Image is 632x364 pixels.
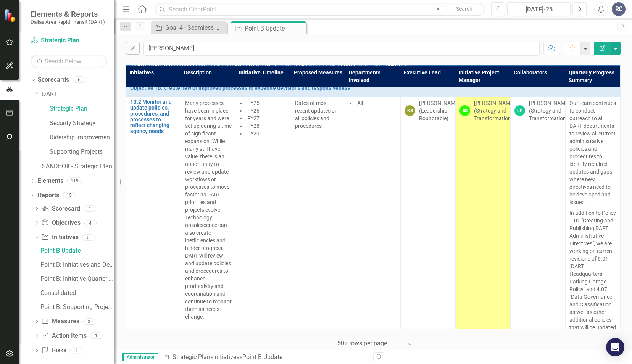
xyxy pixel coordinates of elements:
div: 5 [82,234,95,241]
input: Find in Point B Update... [143,42,540,56]
a: SANDBOX - Strategic Plan [42,162,114,171]
div: Goal 4 - Seamless Mobility [165,23,225,32]
a: Risks [41,346,66,355]
div: [PERSON_NAME] (Leadership Roundtable) [419,99,460,122]
a: Strategic Plan [173,353,210,361]
p: Our team continues to conduct outreach to all DART departments to review all current administrati... [569,99,616,208]
a: Point B: Supporting Projects + Summary [39,301,114,313]
a: DART [42,90,114,99]
a: Measures [41,317,79,326]
div: 1 [90,333,103,339]
div: 4 [84,220,97,226]
div: 1 [84,205,96,212]
a: Scorecards [38,76,69,84]
a: Objectives [41,219,80,227]
button: RC [612,2,626,16]
small: Dallas Area Rapid Transit (DART) [31,19,105,25]
button: Search [445,4,484,14]
div: Point B Update [242,353,282,361]
span: Elements & Reports [31,10,105,19]
a: Point B: Initiatives and Descriptions [39,259,114,271]
div: Point B: Initiatives and Descriptions [40,261,114,268]
a: Point B: Initiative Quarterly Summary by Executive Lead & PM [39,273,114,285]
span: FY27 [247,115,260,121]
span: FY26 [247,108,260,114]
a: Elements [38,177,63,185]
p: In addition to Policy 1.01 "Creating and Publishing DART Administrative Directives", we are worki... [569,208,616,348]
a: Scorecard [41,205,80,213]
a: Strategic Plan [50,105,114,113]
div: 3 [83,318,95,325]
p: Many processes have been in place for years and were set up during a time of significant expansio... [185,99,232,321]
div: KS [405,105,415,116]
a: Goal 4 - Seamless Mobility [153,23,225,32]
button: [DATE]-25 [507,2,571,16]
a: Strategic Plan [31,36,107,45]
div: » » [162,353,368,362]
div: Point B Update [245,24,305,33]
a: 1B.2 Monitor and update policies, procedures, and processes to reflect changing agency needs [130,99,177,134]
div: Open Intercom Messenger [606,338,624,356]
div: Point B: Initiative Quarterly Summary by Executive Lead & PM [40,275,114,282]
div: [DATE]-25 [510,5,568,14]
a: Reports [38,191,59,200]
a: Supporting Projects [50,148,114,156]
a: Initiatives [213,353,239,361]
span: Search [456,6,472,12]
span: FY29 [247,130,260,137]
div: 119 [67,178,82,184]
div: 6 [73,77,85,83]
span: FY25 [247,100,260,106]
td: Double-Click to Edit Right Click for Context Menu [126,82,621,97]
div: [PERSON_NAME] (Strategy and Transformation) [529,99,570,122]
div: 15 [63,192,75,198]
div: 1 [70,347,82,354]
a: Ridership Improvement Funds [50,133,114,142]
div: Point B Update [40,247,114,254]
div: [PERSON_NAME] (Strategy and Transformation) [474,99,515,122]
input: Search Below... [31,55,107,68]
span: All [357,100,363,106]
div: Consolidated [40,290,114,296]
a: Point B Update [39,245,114,257]
a: Objective 1B: Create new or improved processes to expedite decisions and responsiveness [130,85,616,91]
div: SS [459,105,470,116]
img: ClearPoint Strategy [4,9,17,22]
div: LP [514,105,525,116]
div: Point B: Supporting Projects + Summary [40,304,114,311]
a: Initiatives [41,233,78,242]
a: Action Items [41,332,86,340]
span: Administrator [122,353,158,361]
p: Dates of most recent updates on all policies and procedures [295,99,342,130]
a: Security Strategy [50,119,114,128]
a: Consolidated [39,287,114,299]
span: FY28 [247,123,260,129]
input: Search ClearPoint... [155,3,485,16]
